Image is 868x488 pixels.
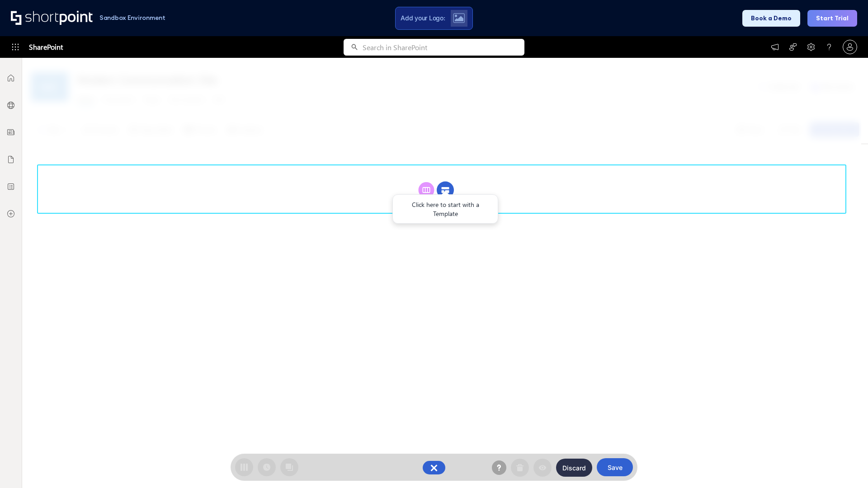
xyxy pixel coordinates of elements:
[363,39,524,56] input: Search in SharePoint
[823,445,868,488] iframe: Chat Widget
[807,10,857,27] button: Start Trial
[401,14,445,22] span: Add your Logo:
[597,458,633,476] button: Save
[742,10,800,27] button: Book a Demo
[29,36,63,58] span: SharePoint
[453,13,465,23] img: Upload logo
[99,15,165,20] h1: Sandbox Environment
[556,459,592,477] button: Discard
